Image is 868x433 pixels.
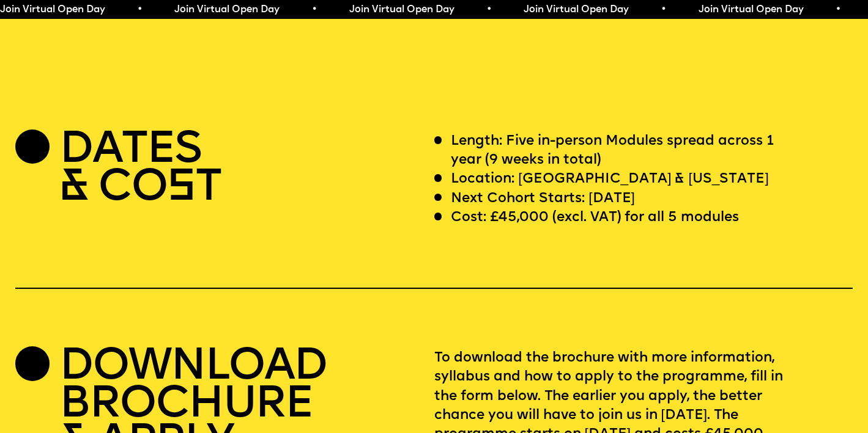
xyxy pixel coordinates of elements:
span: • [553,5,558,15]
h2: DATES & CO T [59,132,221,208]
span: • [204,5,209,15]
span: S [167,166,195,211]
p: Cost: £45,000 (excl. VAT) for all 5 modules [451,208,739,227]
span: • [29,5,35,15]
p: Length: Five in-person Modules spread across 1 year (9 weeks in total) [451,132,801,170]
p: Next Cohort Starts: [DATE] [451,189,635,208]
p: Location: [GEOGRAPHIC_DATA] & [US_STATE] [451,170,768,189]
span: • [379,5,384,15]
span: • [727,5,733,15]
